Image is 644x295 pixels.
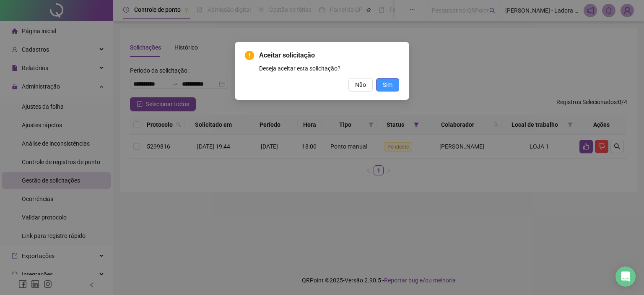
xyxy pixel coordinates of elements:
span: exclamation-circle [245,51,254,60]
button: Sim [376,78,399,91]
span: Aceitar solicitação [259,50,399,60]
div: Deseja aceitar esta solicitação? [259,64,399,73]
span: Sim [383,80,392,89]
button: Não [348,78,373,91]
div: Open Intercom Messenger [615,266,636,287]
span: Não [355,80,366,89]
